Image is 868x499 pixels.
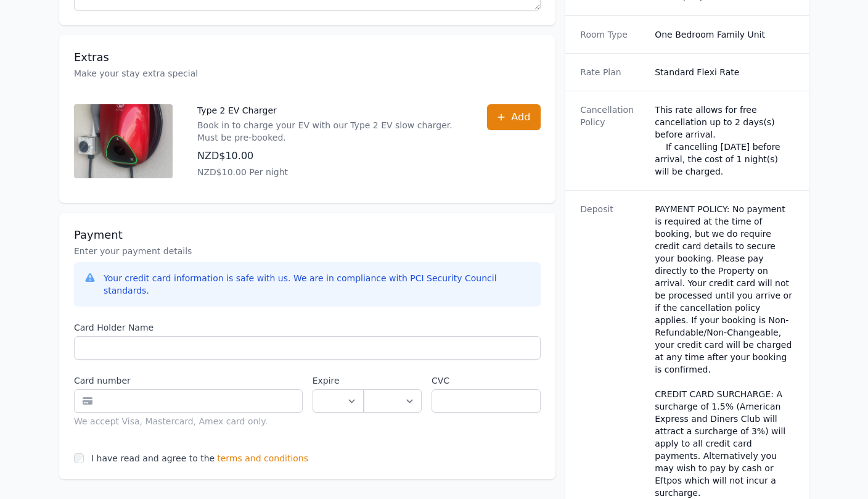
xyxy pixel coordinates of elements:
label: Expire [313,374,364,387]
img: Type 2 EV Charger [74,104,173,178]
div: This rate allows for free cancellation up to 2 days(s) before arrival. If cancelling [DATE] befor... [655,104,794,178]
dd: Standard Flexi Rate [655,66,794,78]
dt: Room Type [580,28,645,41]
p: NZD$10.00 Per night [197,166,462,178]
dt: Cancellation Policy [580,104,645,178]
label: . [364,374,422,387]
label: CVC [432,374,541,387]
p: Book in to charge your EV with our Type 2 EV slow charger. Must be pre-booked. [197,119,462,144]
span: Add [511,110,530,125]
p: Enter your payment details [74,245,541,257]
button: Add [487,104,541,130]
p: Make your stay extra special [74,67,541,80]
dt: Deposit [580,203,645,499]
div: Your credit card information is safe with us. We are in compliance with PCI Security Council stan... [104,272,531,297]
label: Card Holder Name [74,321,541,334]
p: NZD$10.00 [197,149,462,163]
label: Card number [74,374,303,387]
span: terms and conditions [217,452,308,464]
label: I have read and agree to the [91,453,215,463]
dt: Rate Plan [580,66,645,78]
h3: Extras [74,50,541,65]
dd: PAYMENT POLICY: No payment is required at the time of booking, but we do require credit card deta... [655,203,794,499]
p: Type 2 EV Charger [197,104,462,117]
dd: One Bedroom Family Unit [655,28,794,41]
div: We accept Visa, Mastercard, Amex card only. [74,415,303,427]
h3: Payment [74,228,541,242]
